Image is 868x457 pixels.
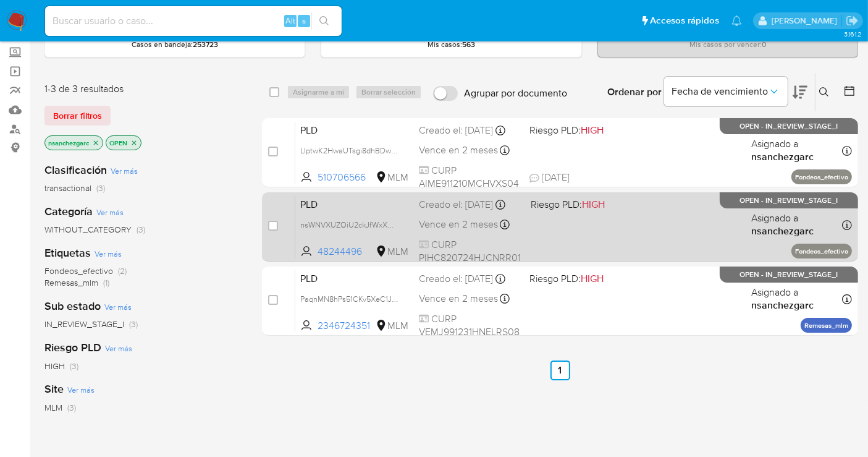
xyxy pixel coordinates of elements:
[846,14,859,27] a: Salir
[302,15,306,27] span: s
[772,15,841,27] p: nancy.sanchezgarcia@mercadolibre.com.mx
[45,13,342,29] input: Buscar usuario o caso...
[844,29,862,39] span: 3.161.2
[285,15,295,27] span: Alt
[650,14,719,27] span: Accesos rápidos
[311,12,337,30] button: search-icon
[731,15,742,26] a: Notificaciones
